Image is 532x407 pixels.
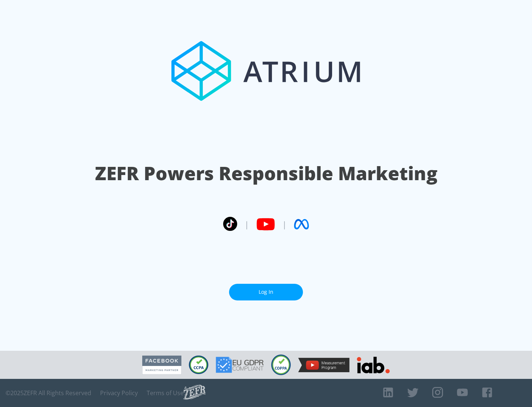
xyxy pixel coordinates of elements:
a: Privacy Policy [100,389,138,397]
a: Terms of Use [147,389,184,397]
img: YouTube Measurement Program [298,358,349,372]
span: © 2025 ZEFR All Rights Reserved [6,389,91,397]
img: GDPR Compliant [216,357,264,373]
h1: ZEFR Powers Responsible Marketing [95,161,437,186]
img: CCPA Compliant [189,356,208,374]
img: IAB [357,357,390,373]
a: Log In [229,284,303,300]
img: Facebook Marketing Partner [142,356,181,374]
img: COPPA Compliant [271,354,291,375]
span: | [245,219,249,230]
span: | [282,219,287,230]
